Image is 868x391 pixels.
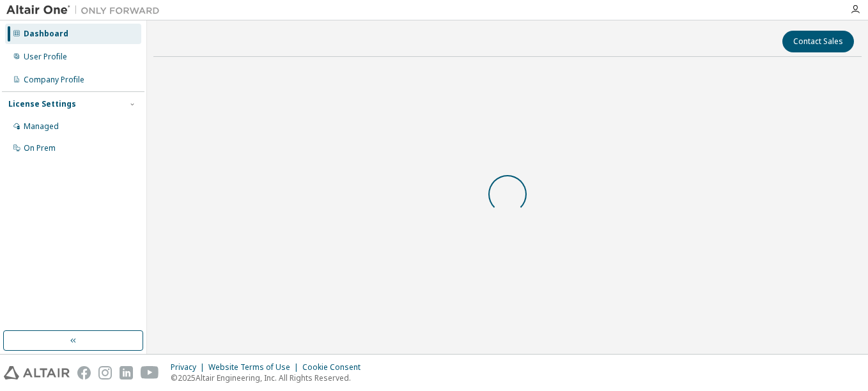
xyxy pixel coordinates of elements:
[77,366,91,379] img: facebook.svg
[171,362,208,372] div: Privacy
[98,366,112,379] img: instagram.svg
[4,366,70,379] img: altair_logo.svg
[24,121,59,132] div: Managed
[171,372,368,383] p: © 2025 Altair Engineering, Inc. All Rights Reserved.
[8,99,76,109] div: License Settings
[24,29,68,39] div: Dashboard
[24,52,67,62] div: User Profile
[120,366,133,379] img: linkedin.svg
[24,143,56,153] div: On Prem
[782,31,854,52] button: Contact Sales
[24,75,84,85] div: Company Profile
[208,362,302,372] div: Website Terms of Use
[302,362,368,372] div: Cookie Consent
[6,4,166,17] img: Altair One
[141,366,159,379] img: youtube.svg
